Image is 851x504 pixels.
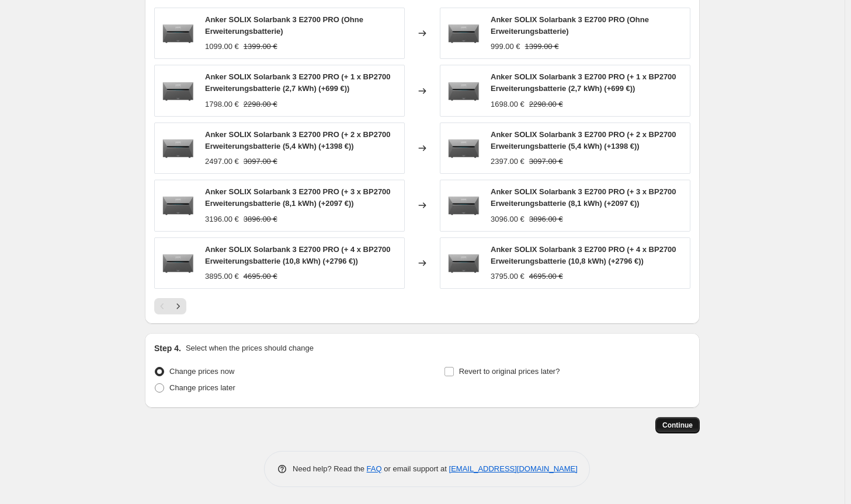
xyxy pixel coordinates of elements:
[205,271,239,282] div: 3895.00 €
[244,213,277,225] strike: 3896.00 €
[244,271,277,282] strike: 4695.00 €
[205,213,239,225] div: 3196.00 €
[446,131,481,166] img: Anker_Solarbank_3_Pro_80x.webp
[161,16,196,51] img: Anker_Solarbank_3_Pro_80x.webp
[244,41,277,52] strike: 1399.00 €
[491,245,676,265] span: Anker SOLIX Solarbank 3 E2700 PRO (+ 4 x BP2700 Erweiterungsbatterie (10,8 kWh) (+2796 €))
[525,41,559,52] strike: 1399.00 €
[154,342,181,354] h2: Step 4.
[446,188,481,223] img: Anker_Solarbank_3_Pro_80x.webp
[169,383,235,392] span: Change prices later
[154,298,186,314] nav: Pagination
[205,72,391,93] span: Anker SOLIX Solarbank 3 E2700 PRO (+ 1 x BP2700 Erweiterungsbatterie (2,7 kWh) (+699 €))
[205,187,391,208] span: Anker SOLIX Solarbank 3 E2700 PRO (+ 3 x BP2700 Erweiterungsbatterie (8,1 kWh) (+2097 €))
[491,156,525,167] div: 2397.00 €
[205,245,391,265] span: Anker SOLIX Solarbank 3 E2700 PRO (+ 4 x BP2700 Erweiterungsbatterie (10,8 kWh) (+2796 €))
[491,99,525,110] div: 1698.00 €
[459,367,560,376] span: Revert to original prices later?
[491,15,649,36] span: Anker SOLIX Solarbank 3 E2700 PRO (Ohne Erweiterungsbatterie)
[382,464,449,473] span: or email support at
[186,342,314,354] p: Select when the prices should change
[446,16,481,51] img: Anker_Solarbank_3_Pro_80x.webp
[161,131,196,166] img: Anker_Solarbank_3_Pro_80x.webp
[446,246,481,281] img: Anker_Solarbank_3_Pro_80x.webp
[161,188,196,223] img: Anker_Solarbank_3_Pro_80x.webp
[662,421,693,430] span: Continue
[491,72,676,93] span: Anker SOLIX Solarbank 3 E2700 PRO (+ 1 x BP2700 Erweiterungsbatterie (2,7 kWh) (+699 €))
[491,271,525,282] div: 3795.00 €
[491,213,525,225] div: 3096.00 €
[205,99,239,110] div: 1798.00 €
[205,15,363,36] span: Anker SOLIX Solarbank 3 E2700 PRO (Ohne Erweiterungsbatterie)
[205,156,239,167] div: 2497.00 €
[449,464,578,473] a: [EMAIL_ADDRESS][DOMAIN_NAME]
[446,73,481,108] img: Anker_Solarbank_3_Pro_80x.webp
[161,246,196,281] img: Anker_Solarbank_3_Pro_80x.webp
[170,298,186,314] button: Next
[529,271,563,282] strike: 4695.00 €
[367,464,382,473] a: FAQ
[205,130,391,150] span: Anker SOLIX Solarbank 3 E2700 PRO (+ 2 x BP2700 Erweiterungsbatterie (5,4 kWh) (+1398 €))
[205,41,239,52] div: 1099.00 €
[529,99,563,110] strike: 2298.00 €
[491,130,676,150] span: Anker SOLIX Solarbank 3 E2700 PRO (+ 2 x BP2700 Erweiterungsbatterie (5,4 kWh) (+1398 €))
[244,99,277,110] strike: 2298.00 €
[169,367,234,376] span: Change prices now
[655,417,700,433] button: Continue
[491,187,676,208] span: Anker SOLIX Solarbank 3 E2700 PRO (+ 3 x BP2700 Erweiterungsbatterie (8,1 kWh) (+2097 €))
[244,156,277,167] strike: 3097.00 €
[491,41,520,52] div: 999.00 €
[293,464,367,473] span: Need help? Read the
[529,156,563,167] strike: 3097.00 €
[161,73,196,108] img: Anker_Solarbank_3_Pro_80x.webp
[529,213,563,225] strike: 3896.00 €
